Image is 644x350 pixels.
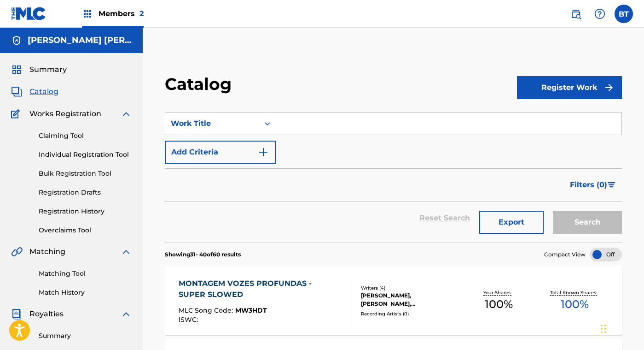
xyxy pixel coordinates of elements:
span: Catalog [29,86,58,97]
a: Match History [39,288,132,297]
img: Royalties [11,308,22,320]
span: Members [99,8,144,19]
div: Recording Artists ( 0 ) [361,310,461,317]
a: Registration History [39,207,132,216]
span: Filters ( 0 ) [570,179,607,190]
span: Works Registration [29,108,101,119]
button: Register Work [517,76,622,99]
span: 100 % [485,296,513,313]
img: expand [121,108,132,119]
a: Summary [39,331,132,341]
span: Matching [29,246,65,257]
a: Public Search [567,5,585,23]
img: filter [608,182,615,188]
img: expand [121,246,132,257]
img: MLC Logo [11,7,46,20]
div: Writers ( 4 ) [361,285,461,291]
button: Add Criteria [165,141,276,164]
div: Work Title [171,118,254,129]
a: Bulk Registration Tool [39,169,132,178]
span: MLC Song Code : [179,306,235,314]
h5: SIMPSON WHEELER PUBLISHING [28,35,132,46]
form: Search Form [165,112,622,243]
div: Drag [601,315,606,343]
a: Registration Drafts [39,188,132,197]
img: Catalog [11,86,22,97]
iframe: Resource Center [618,220,644,295]
a: CatalogCatalog [11,86,58,97]
img: Top Rightsholders [82,8,93,19]
img: f7272a7cc735f4ea7f67.svg [603,82,615,93]
img: Accounts [11,35,22,46]
a: MONTAGEM VOZES PROFUNDAS - SUPER SLOWEDMLC Song Code:MW3HDTISWC:Writers (4)[PERSON_NAME], [PERSON... [165,266,622,335]
span: Summary [29,64,67,75]
a: Overclaims Tool [39,225,132,235]
iframe: Chat Widget [598,306,644,350]
span: Royalties [29,308,64,320]
div: Help [591,5,609,23]
h2: Catalog [165,74,236,95]
div: User Menu [615,5,633,23]
p: Total Known Shares: [550,289,599,296]
img: Matching [11,246,23,257]
img: search [570,8,581,19]
img: Summary [11,64,22,75]
button: Export [479,211,544,234]
span: 2 [139,9,144,18]
span: Compact View [544,250,586,259]
a: Matching Tool [39,269,132,279]
img: expand [121,308,132,320]
span: ISWC : [179,315,200,324]
a: Individual Registration Tool [39,150,132,160]
p: Your Shares: [483,289,514,296]
img: 9d2ae6d4665cec9f34b9.svg [258,147,269,158]
div: [PERSON_NAME], [PERSON_NAME], [PERSON_NAME], [PERSON_NAME] [361,291,461,308]
div: MONTAGEM VOZES PROFUNDAS - SUPER SLOWED [179,278,344,300]
a: SummarySummary [11,64,67,75]
span: MW3HDT [235,306,267,314]
a: Claiming Tool [39,131,132,141]
img: help [594,8,605,19]
p: Showing 31 - 40 of 60 results [165,250,241,259]
img: Works Registration [11,108,23,119]
span: 100 % [561,296,589,313]
button: Filters (0) [564,173,622,196]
